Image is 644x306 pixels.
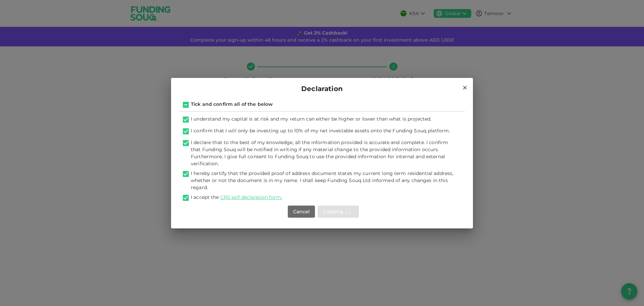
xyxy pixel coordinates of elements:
[301,83,343,94] span: Declaration
[191,101,273,107] span: Tick and confirm all of the below
[220,194,282,200] a: CRS self declaration form.
[191,139,448,167] span: I declare that to the best of my knowledge, all the information provided is accurate and complete...
[191,170,453,190] span: I hereby certify that the provided proof of address document states my current long term resident...
[191,116,431,122] span: I understand my capital is at risk and my return can either be higher or lower than what is proje...
[191,128,450,134] span: I confirm that I will only be investing up to 10% of my net investable assets onto the Funding So...
[191,194,282,200] span: I accept the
